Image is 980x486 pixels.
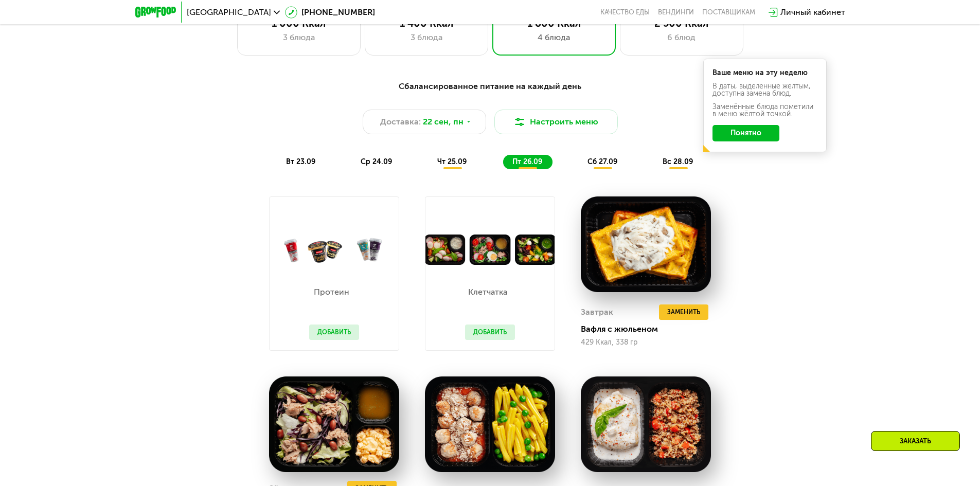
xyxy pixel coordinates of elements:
[465,325,515,340] button: Добавить
[503,31,605,44] div: 4 блюда
[600,8,650,16] a: Качество еды
[581,304,613,320] div: Завтрак
[581,324,719,334] div: Вафля с жюльеном
[248,31,350,44] div: 3 блюда
[494,110,618,134] button: Настроить меню
[285,6,375,19] a: [PHONE_NUMBER]
[361,157,392,166] span: ср 24.09
[780,6,845,19] div: Личный кабинет
[712,83,817,97] div: В даты, выделенные желтым, доступна замена блюд.
[186,80,795,93] div: Сбалансированное питание на каждый день
[309,288,354,296] p: Протеин
[512,157,542,166] span: пт 26.09
[309,325,359,340] button: Добавить
[659,304,708,320] button: Заменить
[871,431,960,451] div: Заказать
[187,8,271,16] span: [GEOGRAPHIC_DATA]
[712,125,779,141] button: Понятно
[658,8,694,16] a: Вендинги
[631,31,733,44] div: 6 блюд
[581,338,711,347] div: 429 Ккал, 338 гр
[423,116,464,128] span: 22 сен, пн
[712,103,817,118] div: Заменённые блюда пометили в меню жёлтой точкой.
[380,116,421,128] span: Доставка:
[712,69,817,77] div: Ваше меню на эту неделю
[663,157,693,166] span: вс 28.09
[667,307,700,317] span: Заменить
[702,8,755,16] div: поставщикам
[376,31,477,44] div: 3 блюда
[437,157,467,166] span: чт 25.09
[465,288,510,296] p: Клетчатка
[286,157,315,166] span: вт 23.09
[587,157,617,166] span: сб 27.09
